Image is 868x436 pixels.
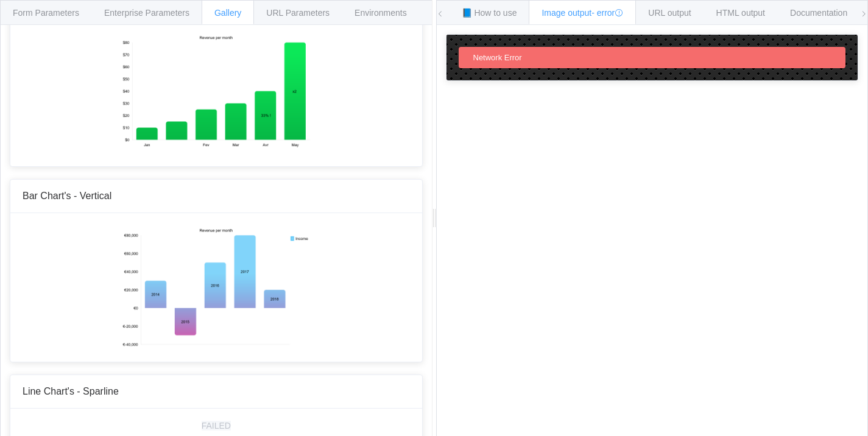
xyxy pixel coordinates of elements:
span: 📘 How to use [462,8,517,18]
div: FAILED [202,421,231,431]
span: URL Parameters [266,8,330,18]
span: Network Error [473,53,522,62]
span: Line Chart's - Sparline [23,386,119,396]
span: Documentation [790,8,847,18]
span: Form Parameters [13,8,79,18]
span: URL output [648,8,691,18]
span: Gallery [214,8,241,18]
img: Static chart exemple [121,225,311,347]
span: Image output [542,8,623,18]
span: - error [591,8,623,18]
span: Bar Chart's - Vertical [23,191,111,201]
span: HTML output [716,8,765,18]
span: Environments [355,8,407,18]
img: Static chart exemple [121,30,311,152]
span: Enterprise Parameters [104,8,189,18]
